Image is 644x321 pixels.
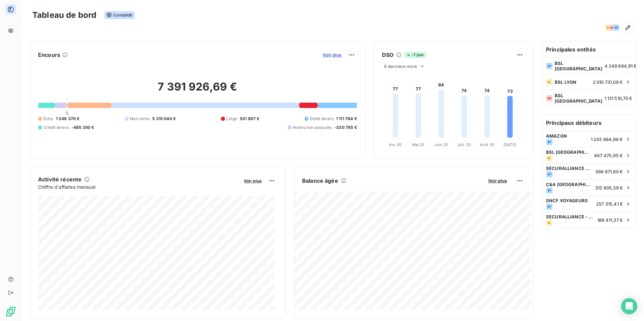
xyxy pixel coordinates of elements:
div: C&A [GEOGRAPHIC_DATA]BP312 605,39 € [542,179,636,195]
button: Voir plus [242,178,264,184]
span: 531 867 € [240,116,259,122]
button: Voir plus [486,178,509,184]
span: Voir plus [323,52,342,58]
h6: DSO [382,51,393,59]
span: 0 [66,110,68,116]
span: 189 411,37 € [597,217,623,223]
div: BM [609,24,616,31]
tspan: Avr. 25 [389,142,401,147]
tspan: Juil. 25 [457,142,471,147]
span: -330 785 € [334,124,357,131]
span: Litige [226,116,237,122]
span: 566 871,80 € [595,169,623,174]
h6: Principales entités [542,41,636,58]
span: C&A [GEOGRAPHIC_DATA] [546,182,591,187]
span: BSL LYON [555,79,591,85]
span: Échu [43,116,53,122]
div: BP [546,187,553,194]
span: Voir plus [488,178,507,183]
span: Débit divers [310,116,333,122]
tspan: Mai 25 [412,142,424,147]
div: BP [546,171,553,178]
h6: Activité récente [38,175,82,183]
div: SECURALLIANCE - AMAZONBP566 871,80 € [542,163,636,179]
span: 257 315,41 € [596,201,623,207]
span: 2 010 731,08 € [593,79,623,85]
span: AMAZON [546,133,587,139]
span: 1 111 784 € [336,116,357,122]
button: Voir plus [321,52,344,58]
tspan: [DATE] [504,142,516,147]
div: BL [546,79,553,85]
div: BL [546,219,553,226]
span: BSL [GEOGRAPHIC_DATA] [555,61,603,71]
h3: Tableau de bord [32,9,96,21]
tspan: Juin 25 [434,142,448,147]
span: 4 249 684,91 € [605,63,637,69]
tspan: Août 25 [480,142,494,147]
span: 1 249 370 € [56,116,80,122]
div: BP [546,139,553,145]
span: BSL [GEOGRAPHIC_DATA] [546,149,590,155]
span: -1 jour [404,52,426,58]
div: BP [546,203,553,210]
span: Chiffre d'affaires mensuel [38,183,239,190]
span: SECURALLIANCE - AMAZON [546,166,591,171]
h2: 7 391 926,69 € [38,80,357,100]
span: 5 315 040 € [152,116,176,122]
div: Open Intercom Messenger [621,298,637,314]
h6: Encours [38,51,60,59]
div: AMAZONBP1 245 884,96 € [542,131,636,147]
span: SECURALLIANCE - TOTAL [546,214,593,219]
span: Consolidé [104,11,134,19]
img: Logo LeanPay [5,306,16,317]
span: BSL [GEOGRAPHIC_DATA] [555,93,603,104]
span: Non-échu [130,116,150,122]
div: BM [546,95,553,102]
span: Voir plus [244,178,262,183]
span: 847 475,95 € [594,153,623,158]
div: BL [546,155,553,162]
div: SECURALLIANCE - TOTALBL189 411,37 € [542,212,636,228]
span: -485 350 € [71,124,94,131]
h6: Principaux débiteurs [542,115,636,131]
h6: Balance âgée [302,177,338,185]
div: BL [605,24,612,31]
span: 312 605,39 € [595,185,623,190]
span: Avoirs non associés [293,124,331,131]
span: 1 245 884,96 € [591,137,623,142]
div: SNCF VOYAGEURSBP257 315,41 € [542,195,636,212]
div: BP [613,24,620,31]
span: 6 derniers mois [384,64,417,69]
span: Crédit divers [43,124,69,131]
span: 1 131 510,70 € [605,96,633,101]
div: BSL [GEOGRAPHIC_DATA]BL847 475,95 € [542,147,636,163]
div: BP [546,63,553,69]
span: SNCF VOYAGEURS [546,198,592,203]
